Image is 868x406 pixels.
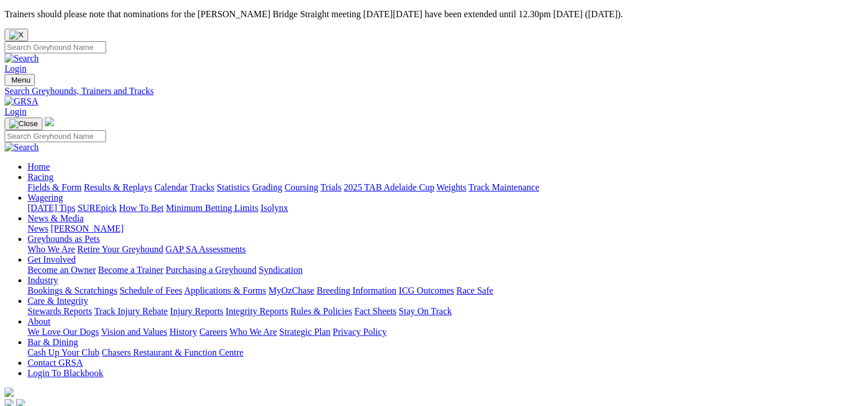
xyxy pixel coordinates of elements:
[101,327,167,337] a: Vision and Values
[119,286,182,295] a: Schedule of Fees
[5,9,863,19] p: Trainers should please note that nominations for the [PERSON_NAME] Bridge Straight meeting [DATE]...
[217,182,250,192] a: Statistics
[28,244,75,254] a: Who We Are
[28,368,103,378] a: Login To Blackbook
[399,286,454,295] a: ICG Outcomes
[28,244,863,255] div: Greyhounds as Pets
[28,224,863,234] div: News & Media
[28,275,58,285] a: Industry
[45,117,54,126] img: logo-grsa-white.png
[28,193,63,202] a: Wagering
[28,234,100,244] a: Greyhounds as Pets
[28,182,81,192] a: Fields & Form
[169,327,197,337] a: History
[154,182,188,192] a: Calendar
[184,286,266,295] a: Applications & Forms
[355,306,396,316] a: Fact Sheets
[5,86,863,96] a: Search Greyhounds, Trainers and Tracks
[28,182,863,193] div: Racing
[456,286,493,295] a: Race Safe
[5,29,28,41] button: Close
[28,306,863,317] div: Care & Integrity
[285,182,318,192] a: Coursing
[98,265,164,275] a: Become a Trainer
[469,182,539,192] a: Track Maintenance
[28,265,96,275] a: Become an Owner
[28,337,78,347] a: Bar & Dining
[225,306,288,316] a: Integrity Reports
[28,203,75,213] a: [DATE] Tips
[28,265,863,275] div: Get Involved
[229,327,277,337] a: Who We Are
[28,213,84,223] a: News & Media
[28,327,99,337] a: We Love Our Dogs
[5,118,42,130] button: Toggle navigation
[77,244,164,254] a: Retire Your Greyhound
[77,203,116,213] a: SUREpick
[5,130,106,142] input: Search
[268,286,314,295] a: MyOzChase
[320,182,341,192] a: Trials
[166,265,256,275] a: Purchasing a Greyhound
[102,348,243,357] a: Chasers Restaurant & Function Centre
[28,224,48,233] a: News
[28,358,83,368] a: Contact GRSA
[166,203,258,213] a: Minimum Betting Limits
[5,107,26,116] a: Login
[344,182,434,192] a: 2025 TAB Adelaide Cup
[9,30,24,40] img: X
[333,327,387,337] a: Privacy Policy
[28,348,863,358] div: Bar & Dining
[28,348,99,357] a: Cash Up Your Club
[9,119,38,128] img: Close
[28,296,88,306] a: Care & Integrity
[259,265,302,275] a: Syndication
[50,224,123,233] a: [PERSON_NAME]
[28,286,117,295] a: Bookings & Scratchings
[437,182,466,192] a: Weights
[166,244,246,254] a: GAP SA Assessments
[28,306,92,316] a: Stewards Reports
[28,203,863,213] div: Wagering
[5,64,26,73] a: Login
[28,162,50,171] a: Home
[317,286,396,295] a: Breeding Information
[5,53,39,64] img: Search
[5,96,38,107] img: GRSA
[170,306,223,316] a: Injury Reports
[28,327,863,337] div: About
[190,182,215,192] a: Tracks
[252,182,282,192] a: Grading
[279,327,330,337] a: Strategic Plan
[28,317,50,326] a: About
[5,142,39,153] img: Search
[5,388,14,397] img: logo-grsa-white.png
[199,327,227,337] a: Careers
[399,306,451,316] a: Stay On Track
[119,203,164,213] a: How To Bet
[94,306,168,316] a: Track Injury Rebate
[11,76,30,84] span: Menu
[28,255,76,264] a: Get Involved
[5,41,106,53] input: Search
[28,286,863,296] div: Industry
[290,306,352,316] a: Rules & Policies
[84,182,152,192] a: Results & Replays
[5,74,35,86] button: Toggle navigation
[28,172,53,182] a: Racing
[260,203,288,213] a: Isolynx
